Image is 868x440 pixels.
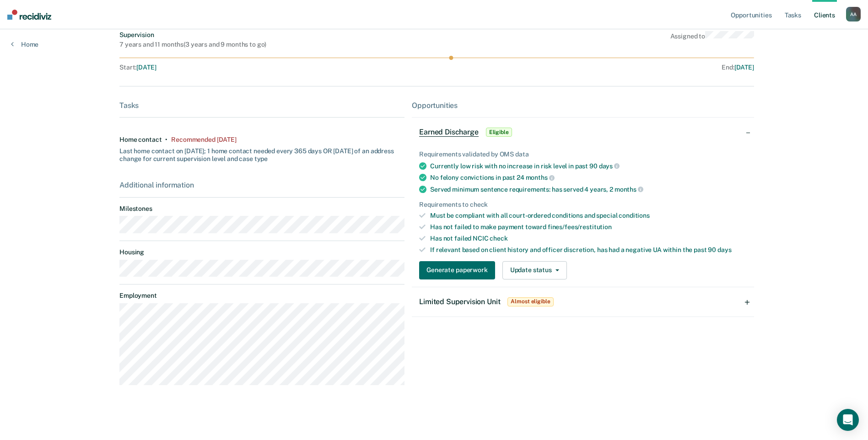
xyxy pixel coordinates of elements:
div: Recommended 2 months ago [171,136,236,144]
div: Tasks [119,101,404,110]
dt: Housing [119,248,404,256]
div: Last home contact on [DATE]; 1 home contact needed every 365 days OR [DATE] of an address change ... [119,144,404,163]
dt: Milestones [119,205,404,213]
a: Home [11,40,38,48]
span: Eligible [486,128,512,137]
div: • [165,136,167,144]
div: Requirements validated by OMS data [419,150,747,158]
div: Currently low risk with no increase in risk level in past 90 [430,162,747,170]
div: Additional information [119,181,404,189]
div: Open Intercom Messenger [837,409,859,431]
div: Has not failed NCIC [430,235,747,242]
div: End : [441,64,754,71]
span: check [490,235,507,242]
div: Limited Supervision UnitAlmost eligible [412,287,754,317]
span: Almost eligible [507,297,553,306]
span: fines/fees/restitution [548,223,612,231]
div: Start : [119,64,437,71]
span: [DATE] [136,64,156,71]
div: Has not failed to make payment toward [430,223,747,231]
div: Requirements to check [419,201,747,209]
dt: Employment [119,292,404,300]
span: [DATE] [734,64,754,71]
span: days [599,162,620,170]
div: A A [846,7,861,21]
a: Generate paperwork [419,261,498,279]
span: Earned Discharge [419,128,478,137]
span: Limited Supervision Unit [419,297,500,306]
span: days [717,246,731,253]
div: Opportunities [412,101,754,110]
div: Home contact [119,136,162,144]
img: Recidiviz [7,10,51,20]
button: AA [846,7,861,21]
span: conditions [619,212,650,219]
span: months [615,186,643,193]
div: Served minimum sentence requirements: has served 4 years, 2 [430,185,747,193]
div: Must be compliant with all court-ordered conditions and special [430,212,747,220]
button: Update status [502,261,567,279]
button: Generate paperwork [419,261,495,279]
div: No felony convictions in past 24 [430,173,747,182]
div: Earned DischargeEligible [412,118,754,147]
div: 7 years and 11 months ( 3 years and 9 months to go ) [119,41,266,48]
span: months [526,174,555,181]
div: If relevant based on client history and officer discretion, has had a negative UA within the past 90 [430,246,747,254]
div: Supervision [119,31,266,39]
div: Assigned to [670,31,754,48]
